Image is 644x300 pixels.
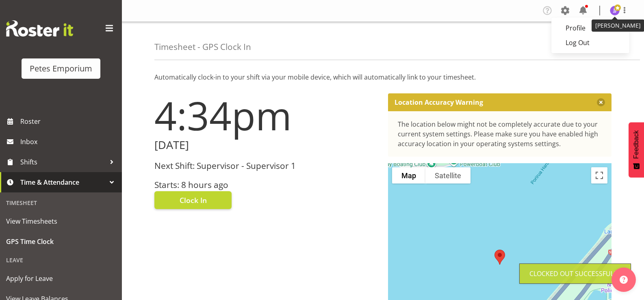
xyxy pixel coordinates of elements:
span: Feedback [633,130,640,159]
button: Clock In [154,191,232,209]
h1: 4:34pm [154,93,378,137]
div: The location below might not be completely accurate due to your current system settings. Please m... [398,119,602,149]
p: Automatically clock-in to your shift via your mobile device, which will automatically link to you... [154,72,611,82]
span: Shifts [20,156,106,168]
a: GPS Time Clock [2,231,120,252]
img: janelle-jonkers702.jpg [610,6,620,15]
span: Clock In [180,195,207,205]
span: Inbox [20,136,118,148]
a: Profile [551,21,629,35]
span: Apply for Leave [6,272,116,285]
div: Timesheet [2,194,120,211]
img: help-xxl-2.png [620,276,628,284]
h4: Timesheet - GPS Clock In [154,42,251,52]
button: Close message [597,98,605,106]
span: GPS Time Clock [6,235,116,248]
a: Apply for Leave [2,268,120,289]
a: View Timesheets [2,211,120,231]
h3: Next Shift: Supervisor - Supervisor 1 [154,161,378,171]
span: Roster [20,115,118,127]
span: Time & Attendance [20,176,106,188]
button: Feedback - Show survey [629,122,644,177]
span: View Timesheets [6,215,116,227]
img: Rosterit website logo [6,20,73,37]
button: Toggle fullscreen view [591,167,607,183]
h3: Starts: 8 hours ago [154,180,378,190]
a: Log Out [551,35,629,50]
button: Show street map [392,167,425,183]
div: Petes Emporium [30,63,92,75]
p: Location Accuracy Warning [395,98,483,106]
button: Show satellite imagery [425,167,471,183]
div: Clocked out Successfully [529,269,621,278]
h2: [DATE] [154,139,378,151]
div: Leave [2,252,120,268]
